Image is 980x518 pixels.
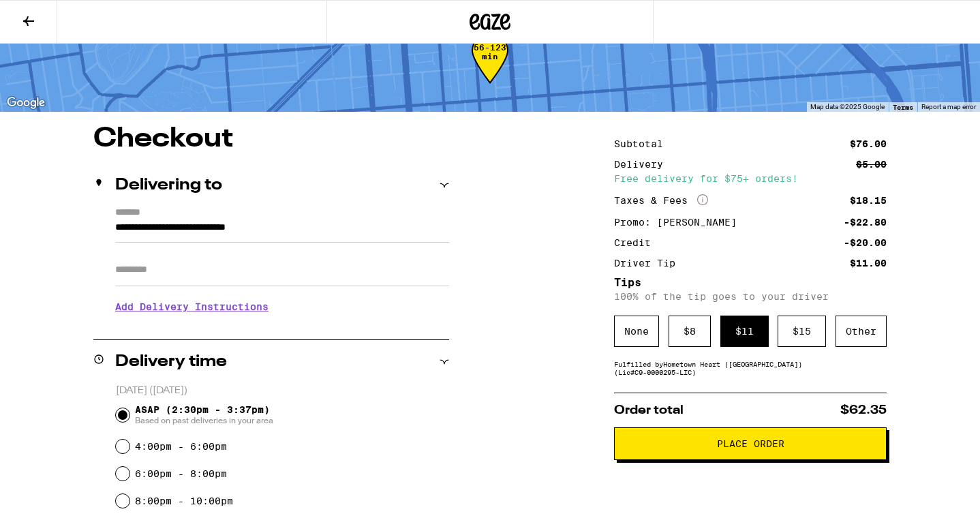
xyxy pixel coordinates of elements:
span: Hi. Need any help? [8,10,98,20]
div: Driver Tip [614,258,685,268]
button: Place Order [614,427,887,460]
h5: Tips [614,277,887,288]
p: [DATE] ([DATE]) [116,384,449,397]
div: $76.00 [850,139,887,149]
div: $ 8 [669,316,711,347]
div: -$20.00 [844,238,887,247]
div: Taxes & Fees [614,194,708,207]
span: ASAP (2:30pm - 3:37pm) [135,404,273,426]
label: 8:00pm - 10:00pm [135,496,233,506]
div: 56-123 min [472,43,508,94]
span: $62.35 [840,404,887,416]
h2: Delivering to [115,177,222,194]
div: $11.00 [850,258,887,268]
div: Promo: [PERSON_NAME] [614,217,746,227]
div: Fulfilled by Hometown Heart ([GEOGRAPHIC_DATA]) (Lic# C9-0000295-LIC ) [614,360,887,376]
div: Credit [614,238,660,247]
span: Map data ©2025 Google [810,103,885,110]
div: None [614,316,659,347]
h3: Add Delivery Instructions [115,291,449,322]
div: Other [836,316,887,347]
p: We'll contact you at [PHONE_NUMBER] when we arrive [115,322,449,333]
div: $ 15 [778,316,826,347]
h1: Checkout [93,125,449,153]
div: $ 11 [720,316,769,347]
div: Subtotal [614,139,673,149]
h2: Delivery time [115,354,227,370]
div: Delivery [614,159,673,169]
span: Order total [614,404,684,416]
label: 4:00pm - 6:00pm [135,441,227,452]
div: $5.00 [856,159,887,169]
div: $18.15 [850,196,887,205]
p: 100% of the tip goes to your driver [614,291,887,302]
div: Free delivery for $75+ orders! [614,174,887,183]
label: 6:00pm - 8:00pm [135,468,227,479]
a: Open this area in Google Maps (opens a new window) [3,94,48,112]
a: Report a map error [921,103,976,110]
div: -$22.80 [844,217,887,227]
span: Place Order [717,439,784,448]
span: Based on past deliveries in your area [135,415,273,426]
a: Terms [893,103,913,111]
img: Google [3,94,48,112]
